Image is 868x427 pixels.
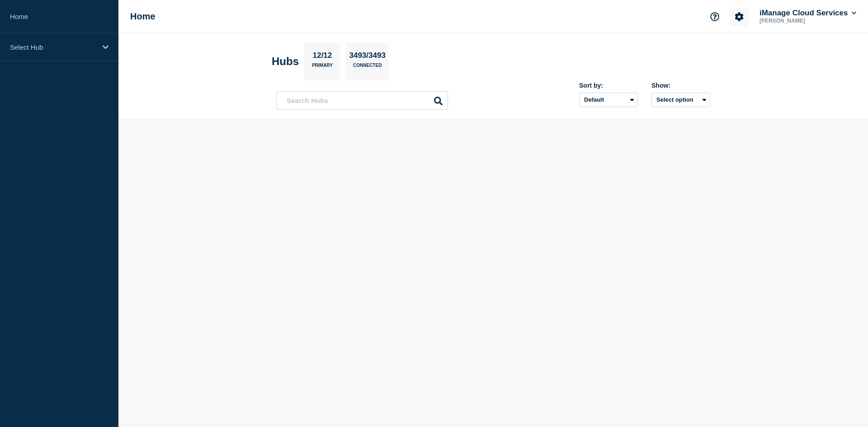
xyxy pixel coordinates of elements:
[10,43,97,51] p: Select Hub
[272,55,299,68] h2: Hubs
[651,82,710,89] div: Show:
[705,7,724,26] button: Support
[312,63,333,72] p: Primary
[730,7,749,26] button: Account settings
[353,63,382,72] p: Connected
[651,93,710,107] button: Select option
[130,11,156,22] h1: Home
[579,82,638,89] div: Sort by:
[758,9,858,18] button: iManage Cloud Services
[309,51,335,63] p: 12/12
[579,93,638,107] select: Sort by
[276,91,448,110] input: Search Hubs
[758,18,852,24] p: [PERSON_NAME]
[346,51,389,63] p: 3493/3493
